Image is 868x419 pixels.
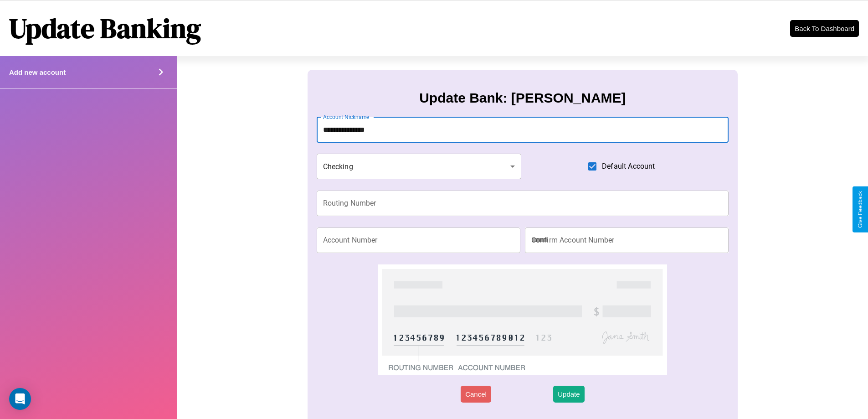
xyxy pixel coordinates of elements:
button: Back To Dashboard [790,20,859,37]
label: Account Nickname [323,113,370,121]
div: Give Feedback [857,191,863,228]
h3: Update Bank: [PERSON_NAME] [419,90,626,106]
button: Cancel [461,386,491,403]
span: Default Account [602,161,655,172]
div: Checking [317,154,522,179]
button: Update [553,386,584,403]
div: Open Intercom Messenger [9,388,31,410]
img: check [378,264,667,375]
h1: Update Banking [9,10,201,47]
h4: Add new account [9,68,66,76]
